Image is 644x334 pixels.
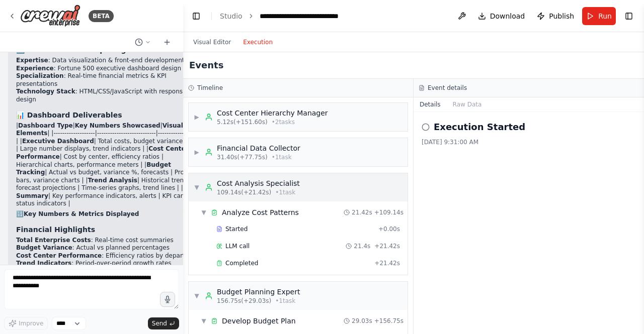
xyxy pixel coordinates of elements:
[225,242,250,250] span: LLM call
[16,252,201,260] li: : Efficiency ratios by department
[622,9,636,23] button: Show right sidebar
[16,88,201,103] li: : HTML/CSS/JavaScript with responsive design
[194,183,200,191] span: ▼
[217,188,271,196] span: 109.14s (+21.42s)
[16,210,201,218] h2: 🔢
[160,292,175,307] button: Click to speak your automation idea
[189,9,203,23] button: Hide left sidebar
[352,208,372,216] span: 21.42s
[20,5,80,27] img: Logo
[16,65,54,72] strong: Experience
[16,122,201,208] p: | | | | |-------------------|---------------------------|-------------------| | | Total costs, bu...
[220,11,362,21] nav: breadcrumb
[598,11,612,21] span: Run
[201,317,207,325] span: ▼
[148,317,179,329] button: Send
[88,177,137,184] strong: Trend Analysis
[22,138,94,145] strong: Executive Dashboard
[414,97,447,112] button: Details
[159,36,175,48] button: Start a new chat
[16,260,71,267] strong: Trend Indicators
[374,317,404,325] span: + 156.75s
[189,58,223,72] h2: Events
[16,88,75,95] strong: Technology Stack
[16,226,95,234] strong: Financial Highlights
[194,292,200,300] span: ▼
[474,7,529,25] button: Download
[275,297,295,305] span: • 1 task
[16,46,139,54] strong: 🆕 Dashboard Developer Agent
[582,7,616,25] button: Run
[434,120,525,134] h2: Execution Started
[374,208,404,216] span: + 109.14s
[217,108,328,118] div: Cost Center Hierarchy Manager
[374,242,400,250] span: + 21.42s
[16,122,183,137] strong: Visual Elements
[18,122,73,129] strong: Dashboard Type
[490,11,525,21] span: Download
[16,57,48,64] strong: Expertise
[16,237,91,244] strong: Total Enterprise Costs
[16,72,64,79] strong: Specialization
[352,317,372,325] span: 29.03s
[217,143,300,153] div: Financial Data Collector
[197,84,223,92] h3: Timeline
[16,111,122,119] strong: 📊 Dashboard Deliverables
[16,65,201,73] li: : Fortune 500 executive dashboard design
[237,36,279,48] button: Execution
[187,36,237,48] button: Visual Editor
[374,259,400,267] span: + 21.42s
[222,207,299,217] div: Analyze Cost Patterns
[16,260,201,268] li: : Period-over-period growth rates
[16,145,189,160] strong: Cost Center Performance
[19,319,43,327] span: Improve
[16,244,201,252] li: : Actual vs planned percentages
[220,12,243,20] a: Studio
[16,244,72,251] strong: Budget Variance
[75,122,160,129] strong: Key Numbers Showcased
[16,252,102,259] strong: Cost Center Performance
[428,84,467,92] h3: Event details
[447,97,488,112] button: Raw Data
[378,225,400,233] span: + 0.00s
[549,11,574,21] span: Publish
[24,210,139,217] strong: Key Numbers & Metrics Displayed
[4,317,48,330] button: Improve
[16,184,194,199] strong: KPI Summary
[225,259,258,267] span: Completed
[16,72,201,88] li: : Real-time financial metrics & KPI presentations
[217,118,268,126] span: 5.12s (+151.60s)
[272,153,292,161] span: • 1 task
[152,319,167,327] span: Send
[16,161,171,176] strong: Budget Tracking
[217,153,268,161] span: 31.40s (+77.75s)
[201,208,207,216] span: ▼
[131,36,155,48] button: Switch to previous chat
[194,113,200,121] span: ▶
[272,118,295,126] span: • 2 task s
[217,287,300,297] div: Budget Planning Expert
[16,57,201,65] li: : Data visualization & front-end development
[275,188,295,196] span: • 1 task
[16,237,201,245] li: : Real-time cost summaries
[354,242,370,250] span: 21.4s
[225,225,248,233] span: Started
[89,10,114,22] div: BETA
[194,148,200,156] span: ▶
[217,178,300,188] div: Cost Analysis Specialist
[222,316,296,326] div: Develop Budget Plan
[422,138,636,146] div: [DATE] 9:31:00 AM
[533,7,578,25] button: Publish
[217,297,271,305] span: 156.75s (+29.03s)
